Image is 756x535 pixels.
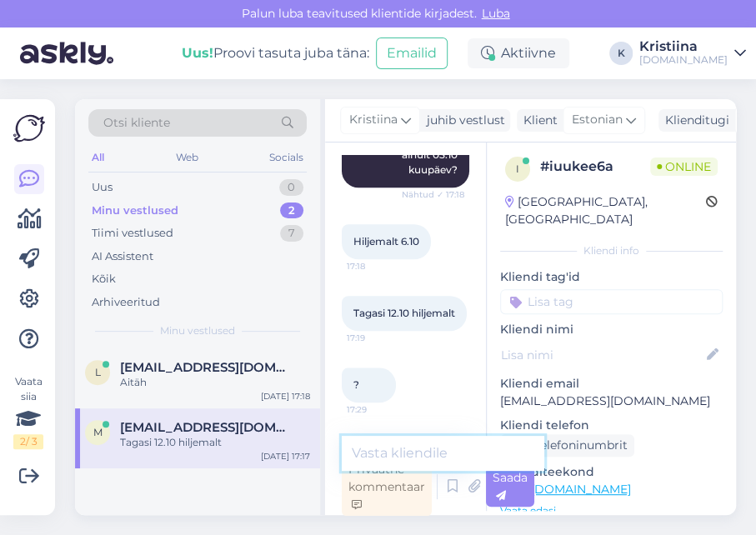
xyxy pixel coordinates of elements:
span: 17:29 [347,403,409,416]
span: 17:18 [347,260,409,272]
div: Kristiina [639,40,728,53]
b: Uus! [182,45,213,61]
div: [DATE] 17:17 [261,450,310,462]
span: Luba [477,6,515,21]
div: Web [173,147,202,168]
p: Vaata edasi ... [500,503,723,518]
span: Minu vestlused [160,323,235,338]
a: [URL][DOMAIN_NAME] [500,482,631,497]
div: Klienditugi [658,112,729,129]
button: Emailid [376,37,448,69]
p: [EMAIL_ADDRESS][DOMAIN_NAME] [500,392,723,410]
a: Kristiina[DOMAIN_NAME] [639,40,746,67]
span: m [93,426,103,438]
div: Privaatne kommentaar [342,458,432,516]
p: Kliendi telefon [500,417,723,434]
div: Vaata siia [13,374,43,449]
div: Küsi telefoninumbrit [500,434,634,457]
span: Otsi kliente [103,114,170,132]
div: All [88,147,108,168]
div: [DOMAIN_NAME] [639,53,728,67]
div: AI Assistent [92,248,153,265]
span: i [516,162,519,175]
div: 2 [280,202,303,219]
p: Kliendi nimi [500,321,723,338]
div: # iuukee6a [540,157,650,177]
p: Kliendi tag'id [500,268,723,286]
div: 7 [280,225,303,242]
p: Klienditeekond [500,463,723,481]
div: Aitäh [120,375,310,390]
span: 17:19 [347,332,409,344]
div: Tagasi 12.10 hiljemalt [120,435,310,450]
span: l [95,366,101,378]
span: Estonian [572,111,623,129]
span: Tagasi 12.10 hiljemalt [353,307,455,319]
div: Kliendi info [500,243,723,258]
div: [DATE] 17:18 [261,390,310,402]
div: Kõik [92,271,116,287]
span: Online [650,157,718,176]
div: Aktiivne [468,38,569,68]
span: Kristiina [349,111,398,129]
span: ? [353,378,359,391]
div: K [609,42,633,65]
div: Socials [266,147,307,168]
input: Lisa tag [500,289,723,314]
input: Lisa nimi [501,346,703,364]
div: Uus [92,179,113,196]
div: [GEOGRAPHIC_DATA], [GEOGRAPHIC_DATA] [505,193,706,228]
div: Minu vestlused [92,202,178,219]
img: Askly Logo [13,112,45,144]
span: mariliispismenjuk@gmail.com [120,420,293,435]
div: juhib vestlust [420,112,505,129]
span: Nähtud ✓ 17:18 [402,188,464,201]
div: Arhiveeritud [92,294,160,311]
div: Proovi tasuta juba täna: [182,43,369,63]
div: Tiimi vestlused [92,225,173,242]
span: lukslaura@hotmail.com [120,360,293,375]
div: Klient [517,112,558,129]
div: 0 [279,179,303,196]
p: Kliendi email [500,375,723,392]
span: Hiljemalt 6.10 [353,235,419,247]
div: 2 / 3 [13,434,43,449]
